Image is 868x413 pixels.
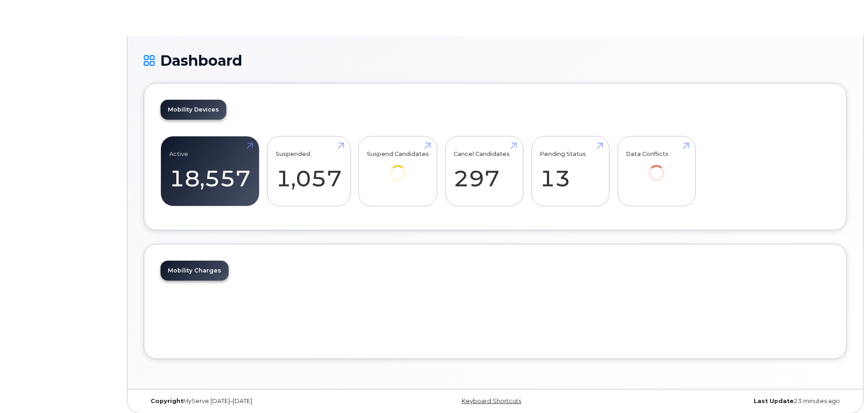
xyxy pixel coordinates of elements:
a: Active 18,557 [169,141,251,201]
a: Cancel Candidates 297 [454,141,515,201]
div: MyServe [DATE]–[DATE] [144,398,378,405]
a: Mobility Charges [161,261,229,281]
a: Pending Status 13 [540,141,601,201]
div: 23 minutes ago [612,398,847,405]
a: Data Conflicts [626,141,687,194]
a: Mobility Devices [161,100,226,120]
a: Suspended 1,057 [276,141,342,201]
a: Suspend Candidates [367,141,429,194]
h1: Dashboard [144,53,847,68]
strong: Last Update [754,398,794,404]
strong: Copyright [151,398,183,404]
a: Keyboard Shortcuts [462,398,521,404]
